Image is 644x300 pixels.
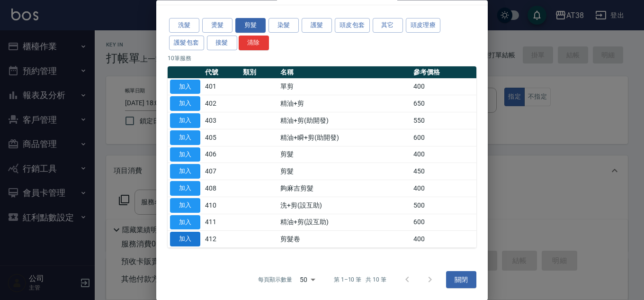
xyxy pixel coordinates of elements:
button: 染髮 [268,18,299,33]
td: 剪髮 [278,163,411,180]
td: 411 [203,214,241,231]
td: 400 [411,79,476,96]
td: 406 [203,146,241,164]
td: 412 [203,231,241,248]
button: 頭皮包套 [335,18,370,33]
th: 代號 [203,66,241,79]
td: 400 [411,180,476,197]
button: 加入 [170,164,200,179]
td: 夠麻吉剪髮 [278,180,411,197]
button: 加入 [170,114,200,128]
p: 每頁顯示數量 [258,276,292,284]
button: 其它 [373,18,403,33]
td: 單剪 [278,79,411,96]
button: 剪髮 [235,18,266,33]
td: 剪髮 [278,146,411,164]
button: 接髮 [207,36,237,50]
td: 650 [411,95,476,112]
button: 關閉 [446,271,476,289]
td: 精油+瞬+剪(助開發) [278,129,411,146]
button: 加入 [170,232,200,247]
td: 550 [411,112,476,129]
td: 410 [203,197,241,214]
td: 600 [411,214,476,231]
button: 加入 [170,198,200,213]
td: 402 [203,95,241,112]
td: 精油+剪 [278,95,411,112]
button: 洗髮 [169,18,199,33]
p: 10 筆服務 [168,54,476,63]
td: 400 [411,231,476,248]
td: 407 [203,163,241,180]
td: 600 [411,129,476,146]
td: 401 [203,79,241,96]
button: 加入 [170,215,200,230]
button: 燙髮 [202,18,233,33]
td: 精油+剪(設互助) [278,214,411,231]
th: 參考價格 [411,66,476,79]
td: 450 [411,163,476,180]
p: 第 1–10 筆 共 10 筆 [334,276,386,284]
td: 400 [411,146,476,164]
td: 剪髮卷 [278,231,411,248]
button: 加入 [170,130,200,145]
td: 洗+剪(設互助) [278,197,411,214]
button: 頭皮理療 [406,18,441,33]
button: 加入 [170,80,200,94]
button: 護髮包套 [169,36,204,50]
td: 精油+剪(助開發) [278,112,411,129]
div: 50 [296,267,319,293]
th: 類別 [241,66,278,79]
th: 名稱 [278,66,411,79]
button: 加入 [170,182,200,196]
td: 403 [203,112,241,129]
button: 加入 [170,97,200,111]
td: 408 [203,180,241,197]
button: 清除 [239,36,269,50]
td: 500 [411,197,476,214]
button: 加入 [170,147,200,162]
td: 405 [203,129,241,146]
button: 護髮 [302,18,332,33]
